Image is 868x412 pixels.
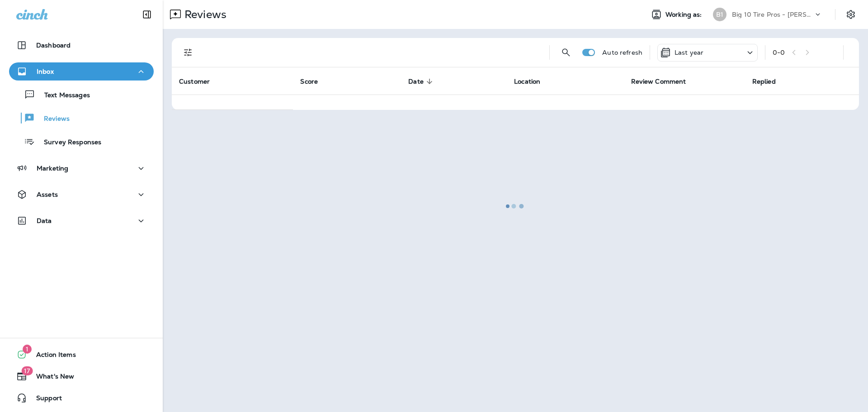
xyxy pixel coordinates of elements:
[134,5,160,24] button: Collapse Sidebar
[35,138,101,147] p: Survey Responses
[9,367,154,385] button: 17What's New
[9,85,154,104] button: Text Messages
[9,389,154,407] button: Support
[21,366,33,375] span: 17
[9,62,154,81] button: Inbox
[9,109,154,128] button: Reviews
[36,42,71,49] p: Dashboard
[27,373,74,384] span: What's New
[9,212,154,230] button: Data
[9,346,154,364] button: 1Action Items
[35,91,90,100] p: Text Messages
[27,394,62,405] span: Support
[37,217,52,224] p: Data
[9,132,154,151] button: Survey Responses
[27,351,76,362] span: Action Items
[9,36,154,54] button: Dashboard
[9,159,154,177] button: Marketing
[37,165,68,172] p: Marketing
[9,185,154,204] button: Assets
[37,68,54,75] p: Inbox
[35,115,70,123] p: Reviews
[23,345,32,354] span: 1
[37,191,58,198] p: Assets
